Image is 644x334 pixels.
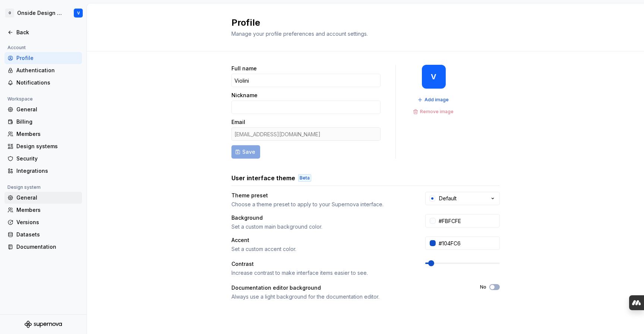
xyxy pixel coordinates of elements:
[16,29,79,36] div: Back
[4,153,82,165] a: Security
[5,9,14,18] div: O
[424,97,449,103] span: Add image
[16,106,79,113] div: General
[4,192,82,204] a: General
[4,52,82,64] a: Profile
[231,118,245,126] label: Email
[4,229,82,241] a: Datasets
[4,241,82,253] a: Documentation
[16,155,79,162] div: Security
[231,269,412,277] div: Increase contrast to make interface items easier to see.
[439,195,457,202] div: Default
[16,231,79,238] div: Datasets
[480,284,486,290] label: No
[231,65,257,72] label: Full name
[16,143,79,150] div: Design systems
[231,214,412,222] div: Background
[4,43,29,52] div: Account
[4,140,82,152] a: Design systems
[231,245,412,253] div: Set a custom accent color.
[16,130,79,138] div: Members
[231,31,368,37] span: Manage your profile preferences and account settings.
[231,192,412,199] div: Theme preset
[231,260,412,268] div: Contrast
[298,174,311,182] div: Beta
[4,116,82,128] a: Billing
[436,236,500,250] input: #104FC6
[16,243,79,251] div: Documentation
[231,174,295,182] h3: User interface theme
[415,95,452,105] button: Add image
[4,216,82,228] a: Versions
[16,206,79,214] div: Members
[231,17,491,29] h2: Profile
[17,9,65,17] div: Onside Design System
[436,214,500,228] input: #FFFFFF
[25,321,62,328] svg: Supernova Logo
[1,5,85,21] button: OOnside Design SystemV
[4,183,44,192] div: Design system
[16,118,79,125] div: Billing
[431,74,436,80] div: V
[231,284,467,292] div: Documentation editor background
[16,167,79,175] div: Integrations
[231,92,258,99] label: Nickname
[77,10,80,16] div: V
[16,219,79,226] div: Versions
[4,104,82,115] a: General
[4,26,82,38] a: Back
[16,194,79,201] div: General
[4,77,82,89] a: Notifications
[4,128,82,140] a: Members
[16,79,79,86] div: Notifications
[4,165,82,177] a: Integrations
[231,201,412,208] div: Choose a theme preset to apply to your Supernova interface.
[425,192,500,205] button: Default
[16,54,79,62] div: Profile
[231,236,412,244] div: Accent
[4,95,36,104] div: Workspace
[4,204,82,216] a: Members
[231,293,467,300] div: Always use a light background for the documentation editor.
[231,223,412,230] div: Set a custom main background color.
[4,64,82,76] a: Authentication
[16,67,79,74] div: Authentication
